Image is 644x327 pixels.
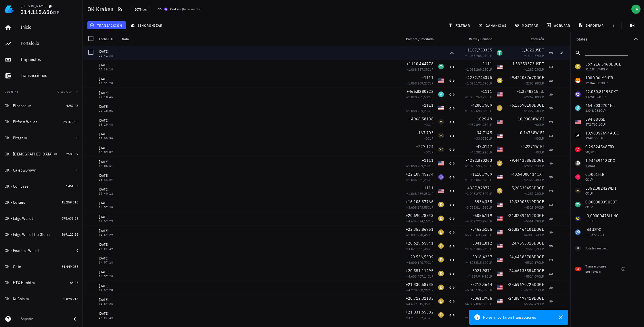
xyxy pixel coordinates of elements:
a: OK - Bitfrost Wallet 29.472,02 [2,115,80,129]
div: WLFI-icon [438,133,444,139]
span: CLP [538,81,544,85]
span: -48,64080414 [511,172,537,177]
button: mostrar [512,21,542,29]
span: ≈ [424,136,434,141]
span: 5561,63 [526,219,538,223]
span: ≈ [534,136,544,141]
img: krakenfx [164,7,168,11]
span: -1107,750335 [466,47,492,53]
img: LedgiFi [5,5,14,14]
span: 4.867.832,83 [467,302,486,306]
span: 4.711.047,31 [408,316,428,320]
div: Venta / Enviado [458,32,494,46]
a: Transacciones [2,69,80,83]
div: WLFI-icon [438,147,444,152]
span: 4.600.140,79 [408,260,428,265]
div: 20:31:20 [99,82,117,85]
span: 1.068.057,69 [467,178,486,182]
span: -34,7145 [476,130,492,135]
span: DOGE [534,103,544,108]
div: Totales [575,37,632,41]
span: 5524,09 [526,274,538,278]
span: +1111 [422,75,434,80]
a: OK - HTX Huobi 88,25 [2,276,80,290]
span: 0 [426,136,428,141]
div: DOGE-icon [497,78,503,83]
div: 19:15:48 [99,123,117,126]
span: +20.629,65941 [406,241,434,246]
span: -0,2271 [521,144,535,149]
span: 1.056.581,23 [408,178,428,182]
div: [DATE] [99,104,117,109]
div: [DATE] [99,131,117,137]
span: mostrar [516,23,538,28]
a: OK - Edge Wallet Tia Gloria 969.120,28 [2,228,80,241]
span: -47,0147 [476,144,492,149]
span: +227,124 [416,144,434,149]
span: CLP [486,95,492,99]
span: USDT [534,61,544,66]
span: 45.201,92 [471,150,486,154]
a: OK - [DEMOGRAPHIC_DATA] 2585,37 [2,147,80,161]
span: CLP [428,122,434,127]
span: +21.031,65382 [406,309,434,315]
span: ≈ [534,150,544,154]
a: OK - Celsius 11.259.316 [2,195,80,209]
span: 2262,18 [526,95,538,99]
span: 88,25 [70,280,78,285]
span: +22.109,45274 [406,172,434,177]
span: 969.120,28 [62,232,78,236]
span: +20.690,78843 [406,213,434,218]
span: ≈ [465,109,492,113]
span: CLP [428,136,434,141]
span: +16.108,37766 [406,199,434,204]
span: 5.013.135,53 [467,288,486,292]
span: 1.028.261,58 [408,95,428,99]
div: [DATE] [99,118,117,123]
span: -25,59670725 [508,282,534,287]
span: WLFI [535,130,544,135]
span: ≈ [465,164,492,168]
span: 4.862.773,97 [467,219,486,223]
span: 3.608.243,55 [408,205,428,209]
span: -24,82894612 [508,213,534,218]
span: WLFI [535,116,544,122]
div: Kraken [170,6,181,12]
span: -1111 [481,61,492,66]
span: ≈ [424,122,434,127]
div: Portafolio [21,41,78,46]
span: ≈ [465,81,492,85]
span: ≈ [406,109,434,113]
span: 1.025.595,99 [467,164,486,168]
span: ≈ [469,150,492,154]
span: ≈ [524,95,544,99]
span: 1.068.269,23 [467,95,486,99]
span: 0 [76,136,78,140]
span: 0 [536,150,538,154]
span: -9,42203767 [510,75,534,80]
span: CLP [53,10,60,15]
div: USD-icon [497,91,503,97]
div: OK - Bitget [5,136,23,141]
span: CLP [538,95,544,99]
div: OK - Celsius [5,200,25,205]
span: 1.068.269,23 [408,109,428,113]
span: -4280,7509 [471,103,492,108]
span: +465,8280922 [407,89,434,94]
span: 1.023.172,09 [467,81,486,85]
span: -5139,4148 [471,309,492,315]
span: -3936,335 [473,199,492,204]
span: -1029,49 [476,116,492,122]
div: 20:18:45 [99,96,117,99]
div: USD-icon [497,133,503,139]
div: FIL-icon [438,91,444,97]
div: [DATE] [99,145,117,151]
span: ≈ [406,95,434,99]
span: CLP [486,67,492,72]
span: 0 [426,122,428,127]
span: 1257,93 [526,191,538,196]
span: -1111 [481,89,492,94]
span: -26,82464101 [508,227,534,232]
span: 4.778.008,26 [408,288,428,292]
div: Impuestos [21,57,78,62]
